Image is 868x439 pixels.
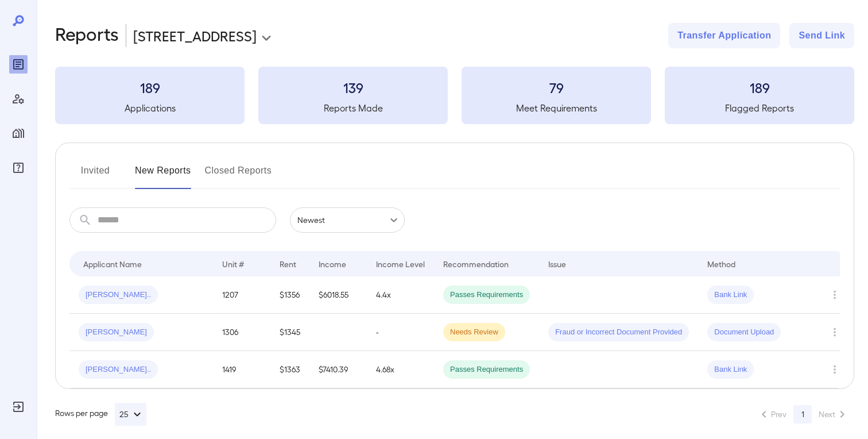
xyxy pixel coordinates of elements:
h3: 189 [665,78,854,97]
button: Row Actions [826,286,844,304]
div: Rows per page [55,403,146,426]
button: Transfer Application [668,23,780,48]
h3: 189 [55,78,245,97]
h5: Flagged Reports [665,101,854,115]
div: Recommendation [443,257,509,271]
span: Bank Link [707,290,754,301]
nav: pagination navigation [752,405,854,423]
button: Invited [69,161,121,189]
td: 1419 [213,351,270,388]
div: Reports [9,55,28,74]
button: Closed Reports [205,161,272,189]
td: $7410.39 [309,351,367,388]
td: - [367,314,434,351]
button: Send Link [789,23,854,48]
span: Document Upload [707,327,781,338]
summary: 189Applications139Reports Made79Meet Requirements189Flagged Reports [55,67,854,124]
div: Log Out [9,398,28,416]
div: Manage Users [9,90,28,108]
span: Needs Review [443,327,505,338]
h5: Meet Requirements [462,101,651,115]
td: 1306 [213,314,270,351]
div: Applicant Name [83,257,142,271]
td: $6018.55 [309,276,367,314]
span: Passes Requirements [443,364,530,375]
div: Income [319,257,346,271]
div: FAQ [9,159,28,177]
td: 4.4x [367,276,434,314]
td: $1363 [270,351,309,388]
button: Row Actions [826,323,844,341]
span: [PERSON_NAME].. [79,364,158,375]
button: page 1 [793,405,812,423]
div: Unit # [222,257,244,271]
button: Row Actions [826,360,844,379]
div: Manage Properties [9,124,28,143]
button: New Reports [135,161,191,189]
button: 25 [115,403,146,426]
td: 1207 [213,276,270,314]
h5: Applications [55,101,245,115]
h3: 79 [462,78,651,97]
td: $1356 [270,276,309,314]
span: [PERSON_NAME].. [79,290,158,301]
div: Newest [290,207,405,233]
h5: Reports Made [258,101,448,115]
span: [PERSON_NAME] [79,327,154,338]
span: Fraud or Incorrect Document Provided [548,327,689,338]
p: [STREET_ADDRESS] [133,26,257,45]
span: Passes Requirements [443,290,530,301]
h2: Reports [55,23,119,48]
span: Bank Link [707,364,754,375]
div: Rent [280,257,298,271]
div: Method [707,257,735,271]
td: 4.68x [367,351,434,388]
h3: 139 [258,78,448,97]
div: Income Level [376,257,425,271]
td: $1345 [270,314,309,351]
div: Issue [548,257,567,271]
